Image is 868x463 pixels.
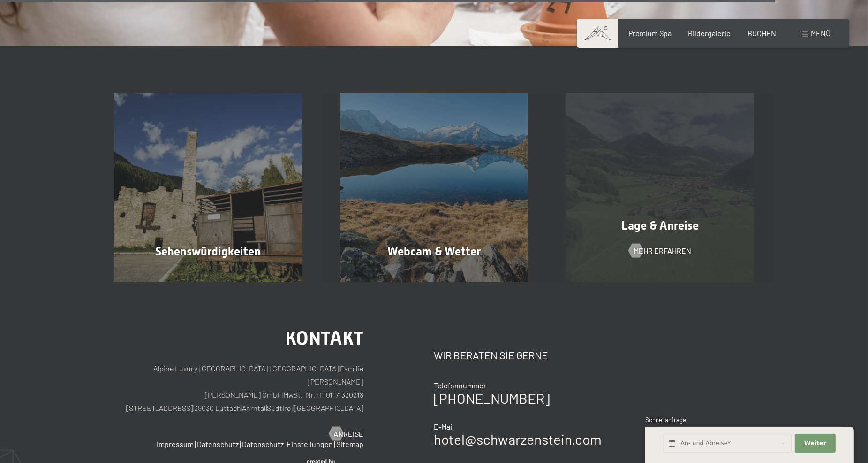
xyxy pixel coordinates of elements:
[804,439,826,448] span: Weiter
[795,434,835,453] button: Weiter
[242,440,333,448] a: Datenschutz-Einstellungen
[334,440,336,448] span: |
[194,403,195,412] span: |
[337,440,364,448] a: Sitemap
[114,362,364,415] p: Alpine Luxury [GEOGRAPHIC_DATA] [GEOGRAPHIC_DATA] Familie [PERSON_NAME] [PERSON_NAME] GmbH MwSt.-...
[283,390,284,399] span: |
[242,403,242,412] span: |
[434,390,550,407] a: [PHONE_NUMBER]
[688,29,731,38] a: Bildergalerie
[155,245,261,258] span: Sehenswürdigkeiten
[157,440,194,448] a: Impressum
[434,422,454,431] span: E-Mail
[195,440,196,448] span: |
[286,327,364,349] span: Kontakt
[294,403,294,412] span: |
[434,431,602,448] a: hotel@schwarzenstein.com
[95,93,321,282] a: Shopping in Südtirol (Bruneck, Meran …): ein Highlight! Sehenswürdigkeiten
[634,246,691,256] span: Mehr erfahren
[811,29,830,38] span: Menü
[334,429,364,439] span: Anreise
[321,93,547,282] a: Shopping in Südtirol (Bruneck, Meran …): ein Highlight! Webcam & Wetter
[628,29,672,38] a: Premium Spa
[621,219,699,232] span: Lage & Anreise
[547,93,773,282] a: Shopping in Südtirol (Bruneck, Meran …): ein Highlight! Lage & Anreise Mehr erfahren
[387,245,481,258] span: Webcam & Wetter
[329,429,364,439] a: Anreise
[340,364,340,373] span: |
[645,416,686,424] span: Schnellanfrage
[266,403,267,412] span: |
[434,349,548,361] span: Wir beraten Sie gerne
[197,440,239,448] a: Datenschutz
[240,440,242,448] span: |
[747,29,776,38] a: BUCHEN
[434,381,487,390] span: Telefonnummer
